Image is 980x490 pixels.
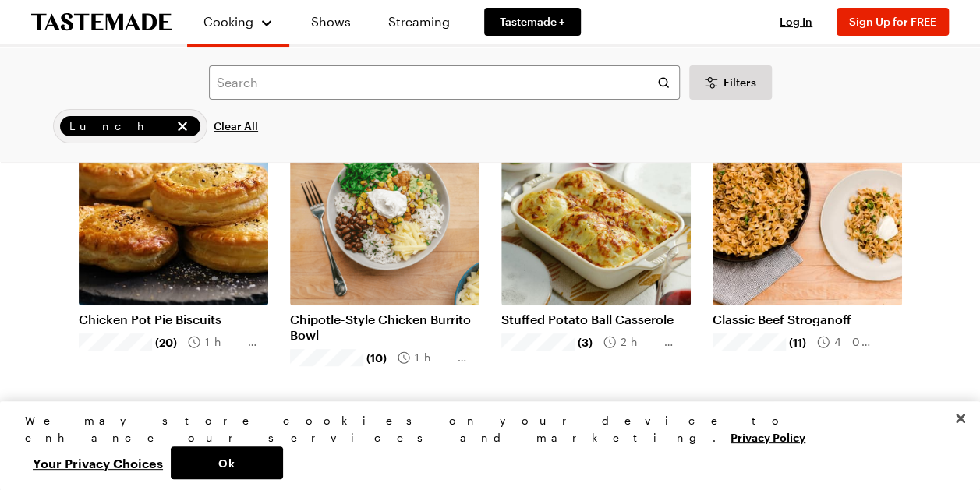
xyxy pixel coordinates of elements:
button: Cooking [203,6,274,37]
div: We may store cookies on your device to enhance our services and marketing. [25,412,942,446]
span: Lunch [69,118,171,135]
button: Your Privacy Choices [25,446,171,479]
button: Clear All [214,109,258,143]
button: Ok [171,446,283,479]
div: Privacy [25,412,942,479]
span: Clear All [214,118,258,134]
span: Sign Up for FREE [849,15,936,28]
a: Chipotle-Style Chicken Burrito Bowl [290,312,479,343]
a: Tastemade + [484,8,581,36]
button: Sign Up for FREE [837,8,949,36]
span: Tastemade + [500,14,565,30]
button: Log In [765,14,827,30]
span: Log In [780,15,812,28]
button: Desktop filters [689,65,772,100]
button: remove Lunch [174,118,191,135]
span: Filters [724,75,756,90]
a: More information about your privacy, opens in a new tab [731,429,805,444]
a: To Tastemade Home Page [31,13,172,31]
a: Stuffed Potato Ball Casserole [501,312,691,327]
span: Cooking [203,14,253,29]
a: Classic Beef Stroganoff [713,312,902,327]
a: Chicken Pot Pie Biscuits [79,312,268,327]
button: Close [943,401,978,435]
